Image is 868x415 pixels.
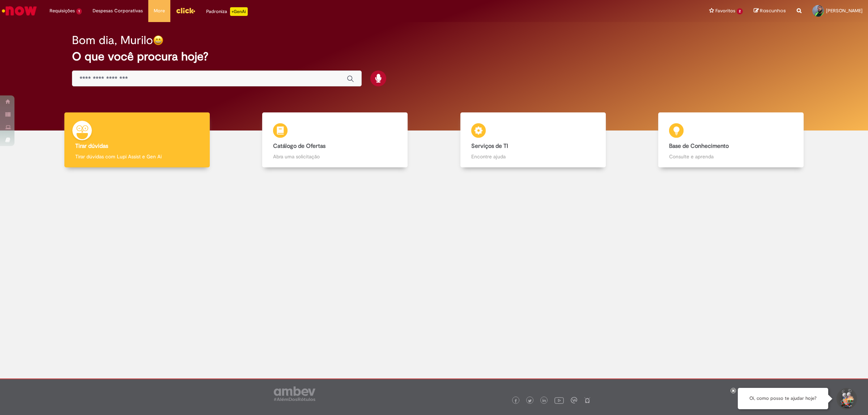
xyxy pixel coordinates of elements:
[471,142,508,150] b: Serviços de TI
[737,8,743,14] span: 2
[176,5,195,16] img: click_logo_yellow_360x200.png
[528,399,532,403] img: logo_footer_twitter.png
[754,8,786,14] a: Rascunhos
[76,8,82,14] span: 1
[72,34,153,47] h2: Bom dia, Murilo
[669,142,729,150] b: Base de Conhecimento
[471,153,595,160] p: Encontre ajuda
[835,388,857,410] button: Iniciar Conversa de Suporte
[584,397,591,403] img: logo_footer_naosei.png
[760,7,786,14] span: Rascunhos
[715,7,735,14] span: Favoritos
[206,7,248,16] div: Padroniza
[514,399,518,403] img: logo_footer_facebook.png
[826,8,863,14] span: [PERSON_NAME]
[273,153,397,160] p: Abra uma solicitação
[273,142,325,150] b: Catálogo de Ofertas
[50,7,75,14] span: Requisições
[434,112,632,168] a: Serviços de TI Encontre ajuda
[738,388,828,409] div: Oi, como posso te ajudar hoje?
[632,112,830,168] a: Base de Conhecimento Consulte e aprenda
[38,112,236,168] a: Tirar dúvidas Tirar dúvidas com Lupi Assist e Gen Ai
[274,386,315,401] img: logo_footer_ambev_rotulo_gray.png
[153,35,163,46] img: happy-face.png
[236,112,434,168] a: Catálogo de Ofertas Abra uma solicitação
[669,153,793,160] p: Consulte e aprenda
[571,397,577,403] img: logo_footer_workplace.png
[75,153,199,160] p: Tirar dúvidas com Lupi Assist e Gen Ai
[554,395,564,405] img: logo_footer_youtube.png
[542,399,546,403] img: logo_footer_linkedin.png
[75,142,108,150] b: Tirar dúvidas
[230,7,248,16] p: +GenAi
[1,4,38,18] img: ServiceNow
[93,7,143,14] span: Despesas Corporativas
[154,7,165,14] span: More
[72,50,796,63] h2: O que você procura hoje?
